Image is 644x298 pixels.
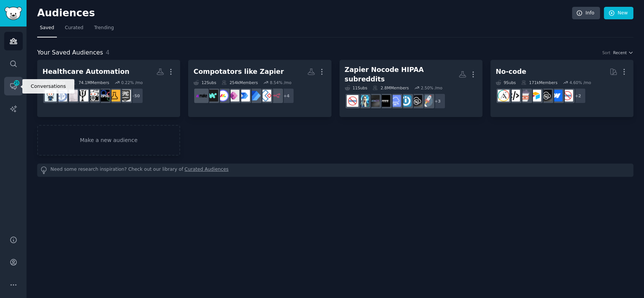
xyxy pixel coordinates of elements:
[238,90,250,101] img: PowerAutomate
[613,50,633,55] button: Recent
[400,95,412,107] img: Integromat
[62,22,86,37] a: Curated
[490,60,633,117] a: No-code9Subs171kMembers4.60% /mo+2nocodewebflowNoCodeSaaSAirtablenocodelowcodeNoCodeMovementAdalo
[55,90,67,101] img: nursepractitioner
[519,90,531,101] img: nocodelowcode
[496,80,516,85] div: 9 Sub s
[77,90,88,101] img: Psychiatry
[496,67,526,76] div: No-code
[217,90,229,101] img: mondaydotcom
[108,90,120,101] img: TeleMedicine
[37,48,103,58] span: Your Saved Audiences
[42,67,129,76] div: Healthcare Automation
[551,90,562,101] img: webflow
[270,80,291,85] div: 8.54 % /mo
[259,90,271,101] img: zohocreator
[602,50,611,55] div: Sort
[430,93,446,109] div: + 3
[249,90,261,101] img: MicrosoftFlow
[185,166,229,174] a: Curated Audiences
[270,90,282,101] img: n8n
[106,49,110,56] span: 4
[37,164,633,177] div: Need some research inspiration? Check out our library of
[540,90,552,101] img: NoCodeSaaS
[372,85,408,90] div: 2.8M Members
[570,88,586,104] div: + 2
[228,90,239,101] img: PowerApps
[119,90,131,101] img: epic
[40,25,54,31] span: Saved
[368,95,380,107] img: agency
[508,90,520,101] img: NoCodeMovement
[121,80,143,85] div: 0.22 % /mo
[37,60,180,117] a: Healthcare Automation58Subs74.1MMembers0.22% /mo+50epicTeleMedicinerpaRadiologyPsychiatryphysical...
[196,90,207,101] img: Make
[94,25,114,31] span: Trending
[613,50,627,55] span: Recent
[4,77,23,95] a: 25
[421,95,433,107] img: startups
[561,90,573,101] img: nocode
[91,22,116,37] a: Trending
[65,25,83,31] span: Curated
[188,60,331,117] a: Compotators like Zapier12Subs254kMembers8.54% /mo+4n8nzohocreatorMicrosoftFlowPowerAutomatePowerA...
[529,90,541,101] img: Airtable
[410,95,422,107] img: NoCodeSaaS
[389,95,401,107] img: SaaS
[87,90,99,101] img: Radiology
[13,80,20,86] span: 25
[379,95,390,107] img: ifttt
[71,80,109,85] div: 74.1M Members
[498,90,509,101] img: Adalo
[98,90,110,101] img: rpa
[5,7,22,20] img: GummySearch logo
[278,88,294,104] div: + 4
[193,80,216,85] div: 12 Sub s
[604,7,633,20] a: New
[345,85,368,90] div: 11 Sub s
[42,80,65,85] div: 58 Sub s
[37,22,57,37] a: Saved
[206,90,218,101] img: workato
[37,125,180,156] a: Make a new audience
[45,90,57,101] img: Nurse
[127,88,143,104] div: + 50
[347,95,358,107] img: nocode
[66,90,78,101] img: physicaltherapy
[357,95,369,107] img: automation
[339,60,482,117] a: Zapier Nocode HIPAA subreddits11Subs2.8MMembers2.50% /mo+3startupsNoCodeSaaSIntegromatSaaSiftttag...
[345,65,459,84] div: Zapier Nocode HIPAA subreddits
[572,7,600,20] a: Info
[521,80,558,85] div: 171k Members
[569,80,591,85] div: 4.60 % /mo
[37,7,572,19] h2: Audiences
[193,67,284,76] div: Compotators like Zapier
[421,85,442,90] div: 2.50 % /mo
[221,80,258,85] div: 254k Members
